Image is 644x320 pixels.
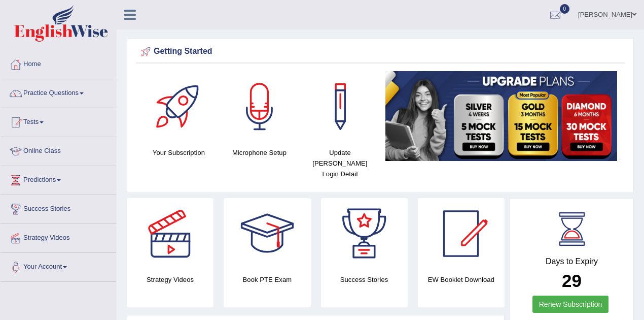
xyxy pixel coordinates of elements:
[562,271,582,291] b: 29
[1,50,116,76] a: Home
[1,253,116,278] a: Your Account
[1,79,116,105] a: Practice Questions
[305,147,375,179] h4: Update [PERSON_NAME] Login Detail
[1,224,116,249] a: Strategy Videos
[560,4,570,14] span: 0
[1,166,116,191] a: Predictions
[1,137,116,163] a: Online Class
[1,195,116,220] a: Success Stories
[521,257,622,266] h4: Days to Expiry
[321,274,408,285] h4: Success Stories
[144,147,214,158] h4: Your Subscription
[532,296,609,313] a: Renew Subscription
[224,147,295,158] h4: Microphone Setup
[1,108,116,134] a: Tests
[138,44,622,59] div: Getting Started
[385,71,617,161] img: small5.jpg
[224,274,310,285] h4: Book PTE Exam
[127,274,213,285] h4: Strategy Videos
[418,274,505,285] h4: EW Booklet Download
